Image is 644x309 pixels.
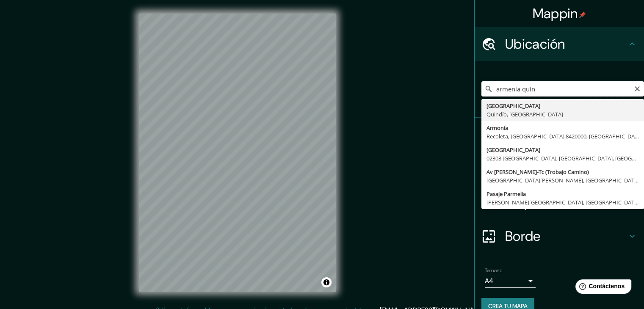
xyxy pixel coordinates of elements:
font: Pasaje Parmelia [486,190,526,198]
font: Armonía [486,124,508,132]
font: Av [PERSON_NAME]-Tc (Trobajo Camino) [486,168,589,176]
font: Borde [505,227,541,245]
font: A4 [485,276,493,285]
div: Borde [475,219,644,253]
iframe: Lanzador de widgets de ayuda [569,276,635,300]
font: [GEOGRAPHIC_DATA] [486,102,540,110]
canvas: Mapa [139,14,336,292]
font: Recoleta, [GEOGRAPHIC_DATA] 8420000, [GEOGRAPHIC_DATA] [486,132,643,140]
font: Mappin [533,5,578,22]
div: Estilo [475,152,644,185]
font: [GEOGRAPHIC_DATA] [486,146,540,154]
div: Patas [475,118,644,152]
font: Quindío, [GEOGRAPHIC_DATA] [486,110,563,118]
div: Disposición [475,185,644,219]
button: Activar o desactivar atribución [321,277,332,287]
font: Tamaño [485,267,502,274]
div: A4 [485,274,536,288]
img: pin-icon.png [579,11,586,18]
font: Ubicación [505,35,565,53]
input: Elige tu ciudad o zona [481,81,644,97]
div: Ubicación [475,27,644,61]
button: Claro [634,84,641,92]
